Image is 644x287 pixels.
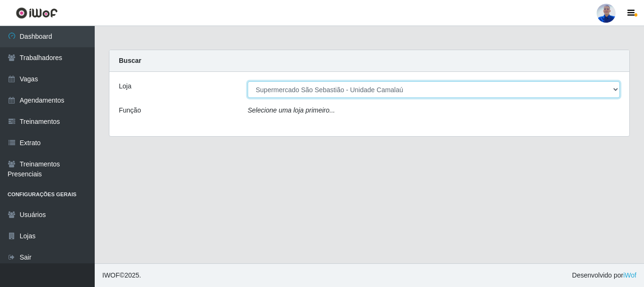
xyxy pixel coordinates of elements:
[119,81,131,91] label: Loja
[572,270,636,280] span: Desenvolvido por
[248,106,335,114] i: Selecione uma loja primeiro...
[119,105,141,115] label: Função
[119,57,141,64] strong: Buscar
[16,7,58,19] img: CoreUI Logo
[102,270,141,280] span: © 2025 .
[623,271,636,279] a: iWof
[102,271,120,279] span: IWOF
